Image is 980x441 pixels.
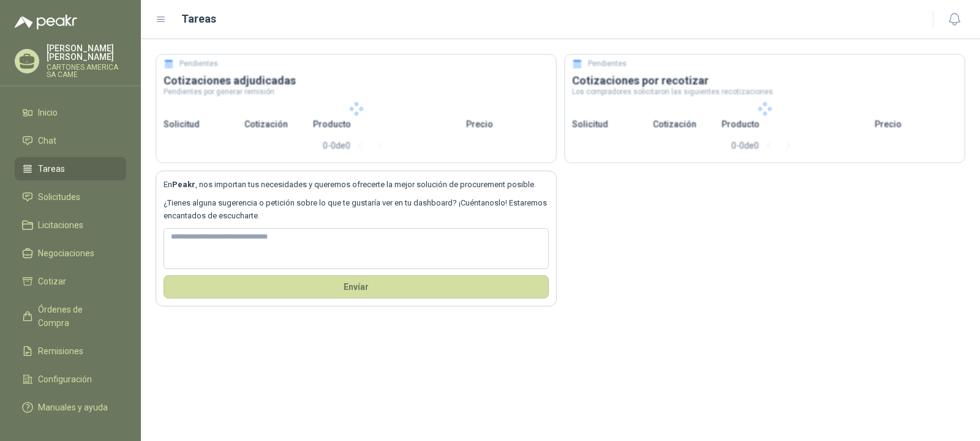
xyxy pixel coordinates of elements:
a: Órdenes de Compra [15,298,126,335]
span: Solicitudes [38,190,80,204]
a: Inicio [15,101,126,124]
a: Manuales y ayuda [15,396,126,419]
a: Remisiones [15,339,126,363]
span: Órdenes de Compra [38,303,115,330]
p: [PERSON_NAME] [PERSON_NAME] [47,44,126,61]
span: Remisiones [38,344,83,358]
span: Configuración [38,372,92,386]
span: Chat [38,134,56,147]
a: Licitaciones [15,213,126,237]
span: Negociaciones [38,246,94,260]
h1: Tareas [181,10,216,28]
a: Solicitudes [15,185,126,209]
span: Manuales y ayuda [38,401,108,414]
button: Envíar [164,275,549,298]
p: CARTONES AMERICA SA CAME [47,64,126,78]
span: Licitaciones [38,218,83,232]
a: Cotizar [15,270,126,293]
a: Configuración [15,368,126,391]
span: Cotizar [38,275,66,288]
span: Inicio [38,106,58,119]
p: En , nos importan tus necesidades y queremos ofrecerte la mejor solución de procurement posible. [164,179,549,191]
a: Chat [15,129,126,152]
img: Logo peakr [15,15,77,29]
span: Tareas [38,162,65,176]
p: ¿Tienes alguna sugerencia o petición sobre lo que te gustaría ver en tu dashboard? ¡Cuéntanoslo! ... [164,197,549,222]
a: Negociaciones [15,242,126,265]
a: Tareas [15,157,126,180]
b: Peakr [172,180,195,189]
